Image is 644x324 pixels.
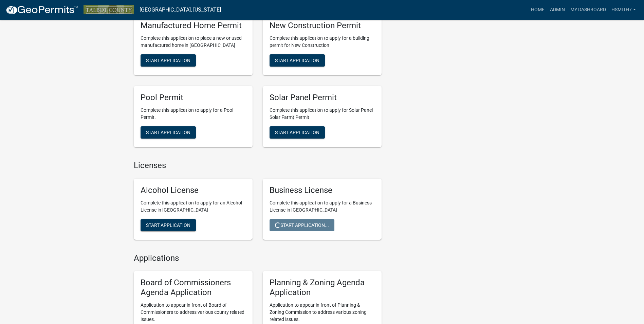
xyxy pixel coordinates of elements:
a: [GEOGRAPHIC_DATA], [US_STATE] [140,4,221,16]
p: Complete this application to apply for a Pool Permit. [141,107,246,121]
span: Start Application [275,58,319,63]
p: Complete this application to apply for an Alcohol License in [GEOGRAPHIC_DATA] [141,199,246,214]
p: Application to appear in front of Board of Commissioners to address various county related issues. [141,302,246,323]
p: Complete this application to place a new or used manufactured home in [GEOGRAPHIC_DATA] [141,35,246,49]
p: Complete this application to apply for a building permit for New Construction [270,35,375,49]
span: Start Application [146,130,190,135]
p: Application to appear in front of Planning & Zoning Commission to address various zoning related ... [270,302,375,323]
button: Start Application [270,126,325,139]
a: My Dashboard [568,3,609,16]
h5: Alcohol License [141,185,246,195]
span: Start Application [275,130,319,135]
button: Start Application [141,54,196,67]
button: Start Application [141,126,196,139]
h5: Planning & Zoning Agenda Application [270,278,375,298]
p: Complete this application to apply for Solar Panel Solar Farm) Permit [270,107,375,121]
button: Start Application... [270,219,334,231]
span: Start Application [146,58,190,63]
span: Start Application [146,222,190,228]
h5: Board of Commissioners Agenda Application [141,278,246,298]
h5: New Construction Permit [270,21,375,31]
h4: Licenses [134,161,382,170]
h5: Manufactured Home Permit [141,21,246,31]
a: hsmith7 [609,3,639,16]
a: Home [528,3,547,16]
button: Start Application [141,219,196,231]
h5: Solar Panel Permit [270,93,375,103]
h5: Pool Permit [141,93,246,103]
h5: Business License [270,185,375,195]
img: Talbot County, Georgia [84,5,134,14]
h4: Applications [134,253,382,263]
p: Complete this application to apply for a Business License in [GEOGRAPHIC_DATA] [270,199,375,214]
a: Admin [547,3,568,16]
button: Start Application [270,54,325,67]
span: Start Application... [275,222,329,228]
